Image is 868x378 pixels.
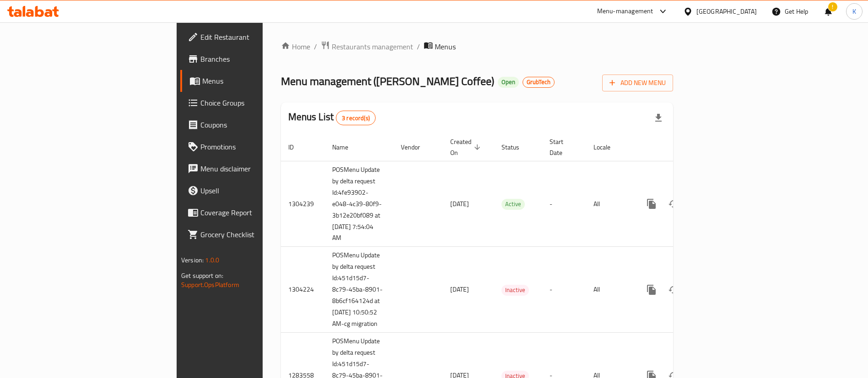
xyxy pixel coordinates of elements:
span: Inactive [501,285,529,295]
a: Restaurants management [321,41,413,53]
a: Menu disclaimer [180,158,322,180]
span: Coupons [200,119,314,130]
a: Promotions [180,136,322,158]
a: Grocery Checklist [180,224,322,245]
div: Menu-management [597,6,653,17]
span: Active [501,199,525,209]
div: Export file [647,107,669,129]
span: Branches [200,53,314,64]
span: Locale [593,142,622,153]
button: Change Status [663,279,685,301]
span: Menu management ( [PERSON_NAME] Coffee ) [281,71,494,91]
li: / [417,41,420,52]
span: Menu disclaimer [200,163,314,174]
a: Upsell [180,180,322,202]
span: 1.0.0 [205,254,219,266]
button: Add New Menu [602,75,673,91]
span: Grocery Checklist [200,229,314,240]
span: Restaurants management [332,41,413,52]
span: 3 record(s) [336,114,375,122]
th: Actions [633,133,736,161]
span: Open [498,78,519,86]
button: more [641,279,663,301]
span: Status [501,142,531,153]
span: [DATE] [450,198,469,210]
span: Upsell [200,185,314,196]
span: Get support on: [181,270,223,282]
td: All [586,247,633,333]
a: Branches [180,48,322,70]
nav: breadcrumb [281,41,673,53]
span: Promotions [200,141,314,152]
span: Name [332,142,360,153]
div: Active [501,199,525,210]
div: [GEOGRAPHIC_DATA] [696,6,757,16]
a: Coverage Report [180,202,322,224]
h2: Menus List [288,110,376,125]
span: Version: [181,254,204,266]
a: Support.OpsPlatform [181,279,239,291]
a: Edit Restaurant [180,26,322,48]
span: Edit Restaurant [200,32,314,43]
span: Vendor [401,142,432,153]
a: Choice Groups [180,92,322,114]
span: Menus [202,75,314,86]
span: Menus [435,41,456,52]
button: Change Status [663,193,685,215]
div: Total records count [336,111,376,125]
button: more [641,193,663,215]
div: Inactive [501,285,529,296]
span: Coverage Report [200,207,314,218]
td: - [542,247,586,333]
span: [DATE] [450,283,469,295]
span: K [852,6,856,16]
span: Add New Menu [609,77,666,89]
span: ID [288,142,306,153]
div: Open [498,77,519,88]
a: Menus [180,70,322,92]
a: Coupons [180,114,322,136]
td: POSMenu Update by delta request Id:451d15d7-8c79-45ba-8901-8b6cf164124d at [DATE] 10:50:52 AM-cg ... [325,247,394,333]
span: Created On [450,136,483,158]
td: POSMenu Update by delta request Id:4fe93902-e048-4c39-80f9-3b12e20bf089 at [DATE] 7:54:04 AM [325,161,394,247]
span: Start Date [550,136,575,158]
span: GrubTech [523,78,554,86]
span: Choice Groups [200,97,314,108]
td: - [542,161,586,247]
td: All [586,161,633,247]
